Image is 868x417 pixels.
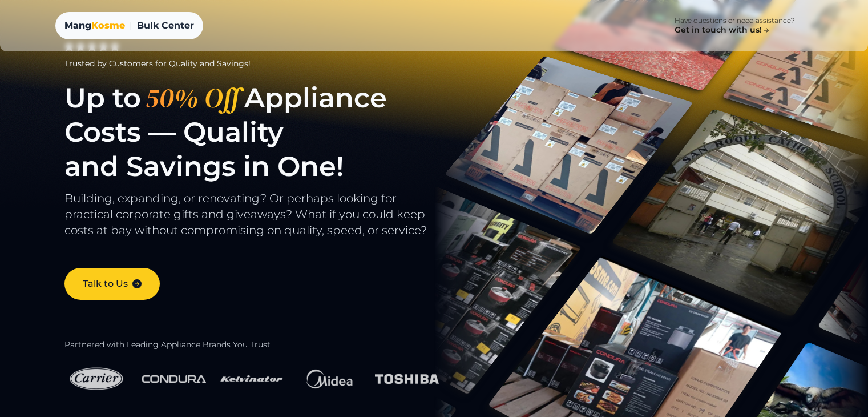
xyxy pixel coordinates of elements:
p: Have questions or need assistance? [675,16,795,25]
p: Building, expanding, or renovating? Or perhaps looking for practical corporate gifts and giveaway... [64,190,460,250]
a: Have questions or need assistance? Get in touch with us! [656,9,813,42]
div: Trusted by Customers for Quality and Savings! [64,58,460,69]
img: Kelvinator Logo [220,359,284,399]
img: Condura Logo [142,368,206,389]
h2: Partnered with Leading Appliance Brands You Trust [64,340,460,350]
span: | [130,19,132,33]
span: 50% Off [141,81,244,115]
a: Talk to Us [64,268,160,300]
h1: Up to Appliance Costs — Quality and Savings in One! [64,81,460,183]
img: Toshiba Logo [375,367,439,391]
div: Mang [64,19,125,33]
a: MangKosme [64,19,125,33]
span: Bulk Center [137,19,194,33]
img: Midea Logo [297,359,361,399]
span: Kosme [91,20,125,31]
img: Carrier Logo [64,359,128,399]
h4: Get in touch with us! [675,25,771,35]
